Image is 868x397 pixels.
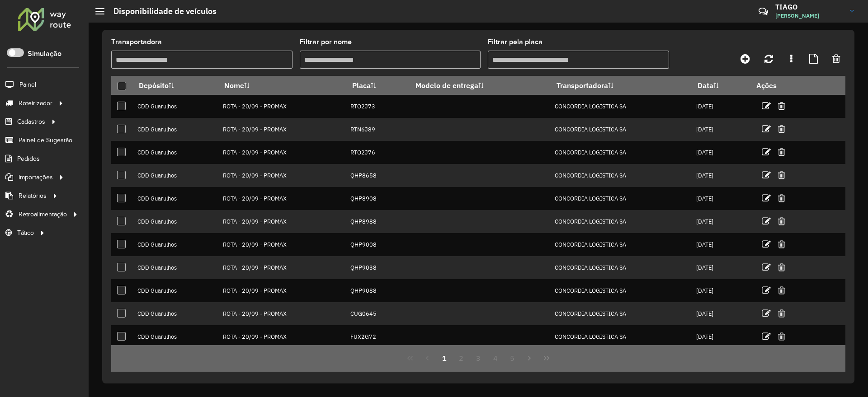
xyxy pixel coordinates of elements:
a: Excluir [778,146,785,158]
td: RTO2J76 [346,141,409,164]
td: ROTA - 20/09 - PROMAX [218,118,346,141]
a: Editar [762,284,771,296]
span: Painel [19,80,36,89]
a: Editar [762,215,771,227]
td: ROTA - 20/09 - PROMAX [218,187,346,210]
td: CONCORDIA LOGISTICA SA [550,325,692,348]
td: CONCORDIA LOGISTICA SA [550,233,692,256]
span: Roteirizador [19,98,52,108]
button: 3 [470,350,487,367]
td: CDD Guarulhos [132,187,218,210]
button: 2 [453,350,470,367]
a: Editar [762,123,771,135]
td: CDD Guarulhos [132,302,218,325]
td: ROTA - 20/09 - PROMAX [218,325,346,348]
a: Excluir [778,238,785,250]
td: CDD Guarulhos [132,164,218,187]
td: ROTA - 20/09 - PROMAX [218,302,346,325]
td: CDD Guarulhos [132,95,218,118]
span: Retroalimentação [19,210,67,219]
span: Relatórios [19,191,47,201]
td: [DATE] [692,210,750,233]
td: [DATE] [692,256,750,279]
a: Editar [762,330,771,342]
td: QHP8908 [346,187,409,210]
th: Data [692,76,750,95]
td: [DATE] [692,118,750,141]
td: ROTA - 20/09 - PROMAX [218,141,346,164]
td: [DATE] [692,325,750,348]
span: Importações [19,173,53,182]
span: Pedidos [17,154,40,163]
button: Next Page [521,350,538,367]
label: Filtrar pela placa [488,37,542,47]
a: Excluir [778,284,785,296]
td: CONCORDIA LOGISTICA SA [550,141,692,164]
a: Editar [762,169,771,181]
td: QHP9038 [346,256,409,279]
td: ROTA - 20/09 - PROMAX [218,279,346,302]
td: [DATE] [692,302,750,325]
label: Filtrar por nome [300,37,352,47]
td: [DATE] [692,187,750,210]
td: RTO2J73 [346,95,409,118]
td: CDD Guarulhos [132,325,218,348]
td: CONCORDIA LOGISTICA SA [550,302,692,325]
a: Excluir [778,261,785,273]
label: Simulação [28,48,61,59]
span: Painel de Sugestão [19,135,72,145]
td: CONCORDIA LOGISTICA SA [550,187,692,210]
td: QHP9008 [346,233,409,256]
a: Contato Rápido [754,2,773,21]
td: CDD Guarulhos [132,118,218,141]
td: ROTA - 20/09 - PROMAX [218,95,346,118]
button: 1 [436,350,453,367]
span: Cadastros [17,117,45,126]
a: Editar [762,238,771,250]
th: Transportadora [550,76,692,95]
label: Transportadora [111,37,162,47]
td: RTN6J89 [346,118,409,141]
a: Excluir [778,169,785,181]
th: Ações [750,76,804,95]
a: Excluir [778,100,785,112]
th: Depósito [132,76,218,95]
a: Editar [762,307,771,319]
a: Excluir [778,307,785,319]
td: CUG0645 [346,302,409,325]
h2: Disponibilidade de veículos [104,6,217,16]
td: [DATE] [692,164,750,187]
h3: TIAGO [775,3,843,11]
td: CONCORDIA LOGISTICA SA [550,279,692,302]
td: FUX2G72 [346,325,409,348]
td: CONCORDIA LOGISTICA SA [550,256,692,279]
td: CDD Guarulhos [132,141,218,164]
td: CDD Guarulhos [132,210,218,233]
td: QHP9088 [346,279,409,302]
button: 5 [504,350,521,367]
td: ROTA - 20/09 - PROMAX [218,164,346,187]
td: CONCORDIA LOGISTICA SA [550,210,692,233]
a: Excluir [778,192,785,204]
td: ROTA - 20/09 - PROMAX [218,233,346,256]
th: Placa [346,76,409,95]
td: ROTA - 20/09 - PROMAX [218,210,346,233]
a: Excluir [778,215,785,227]
span: [PERSON_NAME] [775,12,843,20]
th: Nome [218,76,346,95]
td: CDD Guarulhos [132,256,218,279]
td: CDD Guarulhos [132,233,218,256]
a: Excluir [778,123,785,135]
td: [DATE] [692,279,750,302]
td: QHP8658 [346,164,409,187]
a: Excluir [778,330,785,342]
td: CONCORDIA LOGISTICA SA [550,164,692,187]
td: CDD Guarulhos [132,279,218,302]
th: Modelo de entrega [409,76,550,95]
a: Editar [762,100,771,112]
button: 4 [487,350,504,367]
td: [DATE] [692,233,750,256]
td: ROTA - 20/09 - PROMAX [218,256,346,279]
td: CONCORDIA LOGISTICA SA [550,95,692,118]
td: QHP8988 [346,210,409,233]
